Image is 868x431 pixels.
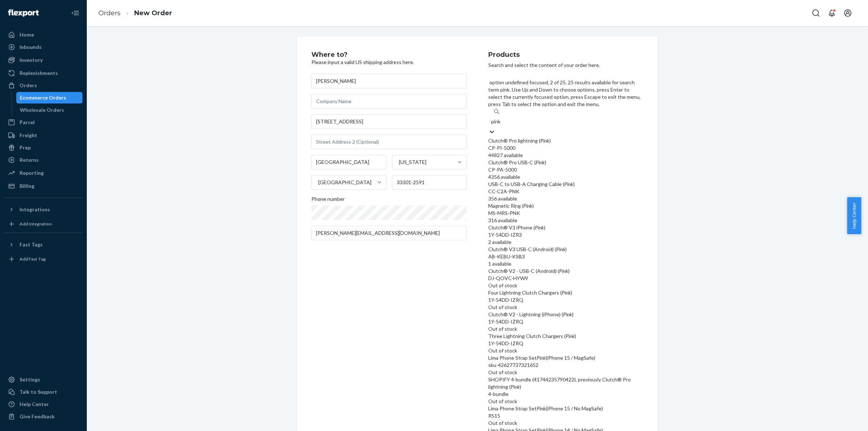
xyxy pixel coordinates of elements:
h2: Products [488,51,643,59]
div: CP-PI-5000 [488,144,643,152]
button: Open Search Box [809,6,823,20]
span: Phone number [311,195,345,206]
span: 356 available [488,195,517,202]
span: 44827 available [488,152,523,158]
div: Inbounds [20,43,42,51]
div: Give Feedback [20,413,55,420]
a: Talk to Support [4,386,82,398]
div: AB-KEBU-KSB3 [488,253,643,260]
em: Pink [559,268,568,274]
button: Open account menu [841,6,855,20]
em: Pink [562,290,571,296]
a: Billing [4,180,82,192]
div: Add Integration [20,221,52,227]
input: [GEOGRAPHIC_DATA] [318,179,318,186]
div: Talk to Support [20,388,57,396]
input: Street Address [311,114,467,129]
a: Parcel [4,117,82,128]
div: Lima Phone Strap Set (iPhone 15 / No MagSafe) [488,405,643,412]
div: 1Y-54DD-IZR3 [488,231,643,238]
a: Inventory [4,54,82,66]
a: Inbounds [4,41,82,53]
div: SHOPIFY 4-bundle (41744235790422), previously Clutch® Pro lightning ( ) [488,376,643,390]
div: Lima Phone Strap Set (iPhone 15 / MagSafe) [488,354,643,362]
a: New Order [134,9,172,17]
div: Clutch® V3 iPhone ( ) [488,224,643,231]
div: Help Center [20,401,49,408]
div: Freight [20,132,37,139]
p: option undefined focused, 2 of 25. 25 results available for search term pink. Use Up and Down to ... [488,79,643,108]
a: Ecommerce Orders [16,92,83,103]
em: Pink [537,355,546,361]
button: Open notifications [825,6,839,20]
em: Pink [566,333,575,339]
span: Out of stock [488,347,517,354]
a: Help Center [4,398,82,410]
div: 1Y-54DD-IZRQ [488,340,643,347]
input: Street Address 2 (Optional) [311,135,467,149]
div: Prep [20,144,31,151]
a: Wholesale Orders [16,104,83,116]
a: Replenishments [4,67,82,79]
div: Home [20,31,34,38]
div: Add Fast Tag [20,256,46,262]
a: Reporting [4,167,82,179]
div: Returns [20,156,39,164]
em: Pink [511,384,520,390]
ol: breadcrumbs [93,3,178,24]
span: Out of stock [488,369,517,375]
button: Close Navigation [68,6,82,20]
div: Clutch® Pro lightning ( ) [488,137,643,144]
em: Pink [556,246,565,252]
em: Pink [563,311,572,317]
input: ZIP Code [392,175,467,190]
span: Out of stock [488,420,517,426]
div: Ecommerce Orders [20,94,66,101]
div: MS-MRS-PNK [488,210,643,217]
div: Wholesale Orders [20,106,64,114]
input: option undefined focused, 2 of 25. 25 results available for search term pink. Use Up and Down to ... [491,118,501,125]
a: Returns [4,154,82,166]
div: Parcel [20,119,35,126]
a: Home [4,29,82,41]
a: Settings [4,374,82,385]
span: Out of stock [488,398,517,404]
img: Flexport logo [8,9,39,17]
span: 316 available [488,217,517,223]
div: USB-C to USB-A Charging Cable ( ) [488,181,643,188]
div: Clutch® V2 - USB-C (Android) ( ) [488,267,643,275]
p: Search and select the content of your order here. [488,62,643,69]
h2: Where to? [311,51,467,59]
div: DJ-QOVC-HYW9 [488,275,643,282]
span: Out of stock [488,282,517,288]
div: Clutch® Pro USB-C ( ) [488,159,643,166]
div: RS15 [488,412,643,419]
em: Pink [564,181,573,187]
div: Billing [20,182,34,190]
div: Clutch® V2 - Lightning (iPhone) ( ) [488,311,643,318]
div: CP-PA-5000 [488,166,643,173]
div: 1Y-54DD-IZRQ [488,296,643,304]
input: First & Last Name [311,74,467,88]
input: City [311,155,386,169]
em: Pink [540,138,549,144]
em: Pink [536,159,545,165]
div: Replenishments [20,69,58,77]
div: Integrations [20,206,50,213]
a: Prep [4,142,82,153]
a: Orders [4,80,82,91]
div: Reporting [20,169,44,177]
a: Add Fast Tag [4,253,82,265]
div: Inventory [20,56,43,64]
div: Three Lightning Clutch Chargers ( ) [488,333,643,340]
input: Open Keeper Popup [311,226,467,240]
button: Fast Tags [4,239,82,250]
p: Please input a valid US shipping address here. [311,59,467,66]
div: Fast Tags [20,241,43,248]
div: CC-C2A-PNK [488,188,643,195]
em: Pink [537,405,546,411]
span: Out of stock [488,304,517,310]
div: 4-bundle [488,390,643,398]
button: Help Center [847,197,861,234]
